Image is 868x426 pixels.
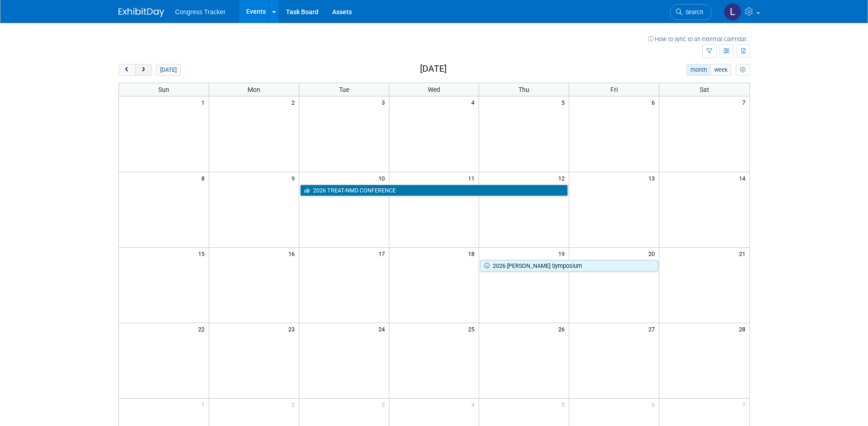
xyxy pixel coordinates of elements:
[377,172,389,184] span: 10
[420,64,447,74] h2: [DATE]
[300,185,568,197] a: 2026 TREAT-NMD CONFERENCE
[738,323,749,335] span: 28
[738,172,749,184] span: 14
[736,64,749,76] button: myCustomButton
[119,64,135,76] button: prev
[738,248,749,259] span: 21
[158,86,169,93] span: Sun
[480,260,658,272] a: 2026 [PERSON_NAME] Symposium
[682,9,703,16] span: Search
[200,399,209,410] span: 1
[291,172,299,184] span: 9
[200,172,209,184] span: 8
[647,172,659,184] span: 13
[200,96,209,108] span: 1
[651,399,659,410] span: 6
[467,323,479,335] span: 25
[197,323,209,335] span: 22
[647,323,659,335] span: 27
[724,3,741,21] img: Lynne McPherson
[557,248,569,259] span: 19
[287,248,299,259] span: 16
[467,248,479,259] span: 18
[381,399,389,410] span: 3
[518,86,529,93] span: Thu
[381,96,389,108] span: 3
[135,64,152,76] button: next
[287,323,299,335] span: 23
[428,86,440,93] span: Wed
[670,4,712,20] a: Search
[741,399,749,410] span: 7
[339,86,349,93] span: Tue
[561,96,569,108] span: 5
[377,248,389,259] span: 17
[610,86,618,93] span: Fri
[197,248,209,259] span: 15
[740,67,746,73] i: Personalize Calendar
[377,323,389,335] span: 24
[557,323,569,335] span: 26
[175,8,226,16] span: Congress Tracker
[291,96,299,108] span: 2
[467,172,479,184] span: 11
[647,248,659,259] span: 20
[561,399,569,410] span: 5
[686,64,711,76] button: month
[700,86,709,93] span: Sat
[648,36,750,43] a: How to sync to an external calendar...
[741,96,749,108] span: 7
[156,64,180,76] button: [DATE]
[119,8,164,17] img: ExhibitDay
[470,96,479,108] span: 4
[291,399,299,410] span: 2
[248,86,260,93] span: Mon
[470,399,479,410] span: 4
[557,172,569,184] span: 12
[651,96,659,108] span: 6
[710,64,731,76] button: week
